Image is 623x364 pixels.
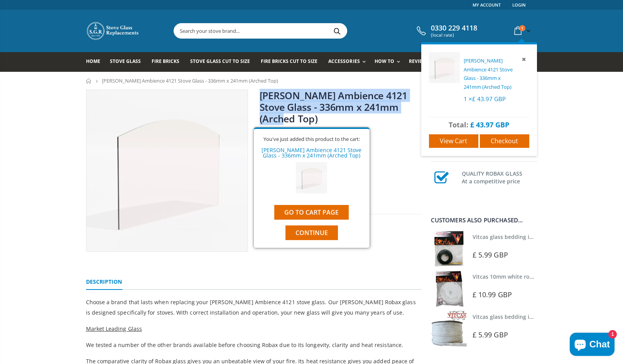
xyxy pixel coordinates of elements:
span: 1 × [464,95,506,103]
a: Remove item [520,55,529,64]
a: 0330 229 4118 (local rate) [415,24,477,38]
span: Fire Bricks Cut To Size [261,58,317,64]
a: [PERSON_NAME] Ambience 4121 Stove Glass - 336mm x 241mm (Arched Top) [260,89,407,125]
inbox-online-store-chat: Shopify online store chat [567,333,617,358]
a: Go to cart page [274,205,349,220]
span: Stove Glass Cut To Size [190,58,250,64]
img: Vitcas stove glass bedding in tape [431,311,467,347]
div: You've just added this product to the cart: [260,137,364,142]
span: 0330 229 4118 [431,24,477,32]
a: Stove Glass [110,52,147,72]
span: [PERSON_NAME] Ambience 4121 Stove Glass - 336mm x 241mm (Arched Top) [102,77,278,84]
a: Checkout [480,134,529,148]
a: View cart [429,134,478,148]
a: Fire Bricks [152,52,185,72]
img: Stove Glass Replacement [86,21,140,41]
a: Home [86,52,106,72]
span: We tested a number of the other brands available before choosing Robax due to its longevity, clar... [86,341,403,349]
h3: QUALITY ROBAX GLASS At a competitive price [462,168,537,185]
a: [PERSON_NAME] Ambience 4121 Stove Glass - 336mm x 241mm (Arched Top) [464,57,513,90]
a: Vitcas glass bedding in tape - 2mm x 10mm x 2 meters [473,233,616,240]
span: Continue [295,229,328,237]
span: Reviews [409,58,429,64]
div: Customers also purchased... [431,217,537,223]
img: widearchedtopstoveglass_cf2aa1c8-6706-4a35-bfb8-5525b309862c_800x_crop_center.webp [86,90,248,251]
span: View cart [440,137,467,145]
span: Total: [449,120,468,129]
span: Accessories [328,58,360,64]
img: Burley Ambience 4121 Stove Glass - 336mm x 241mm (Arched Top) [429,52,460,83]
span: £ 5.99 GBP [473,250,508,259]
span: Market Leading Glass [86,325,142,332]
span: Home [86,58,100,64]
button: Search [329,24,346,38]
span: Checkout [491,137,518,145]
a: 1 [511,23,532,38]
span: £ 5.99 GBP [473,330,508,339]
button: Continue [285,225,338,240]
a: Description [86,274,122,290]
span: 1 [519,25,525,31]
a: Fire Bricks Cut To Size [261,52,323,72]
a: How To [375,52,404,72]
input: Search your stove brand... [174,24,433,38]
span: £ 10.99 GBP [473,290,512,299]
span: £ 43.97 GBP [472,95,506,103]
img: Vitcas white rope, glue and gloves kit 10mm [431,271,467,306]
span: Stove Glass [110,58,141,64]
a: Accessories [328,52,369,72]
a: Reviews [409,52,435,72]
a: [PERSON_NAME] Ambience 4121 Stove Glass - 336mm x 241mm (Arched Top) [262,146,361,159]
span: £ 43.97 GBP [470,120,509,129]
span: Choose a brand that lasts when replacing your [PERSON_NAME] Ambience 4121 stove glass. Our [PERSO... [86,298,416,316]
img: Vitcas stove glass bedding in tape [431,231,467,267]
span: How To [375,58,394,64]
a: Home [86,78,92,83]
img: Burley Ambience 4121 Stove Glass - 336mm x 241mm (Arched Top) [296,162,327,193]
span: Fire Bricks [152,58,179,64]
a: Stove Glass Cut To Size [190,52,256,72]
